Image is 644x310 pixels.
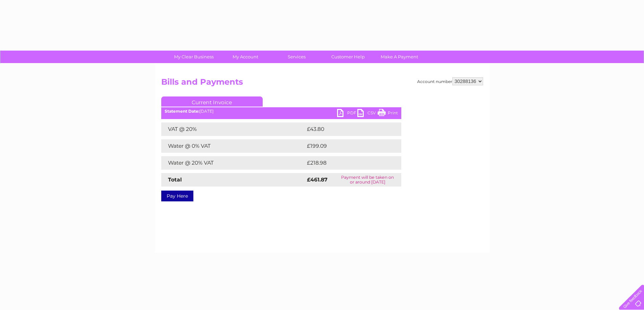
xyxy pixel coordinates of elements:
td: £43.80 [305,122,388,136]
a: Print [378,109,398,119]
a: Make A Payment [372,51,427,63]
a: Pay Here [161,191,193,201]
a: CSV [357,109,378,119]
b: Statement Date: [165,109,199,114]
div: Account number [417,77,483,85]
a: My Account [217,51,273,63]
strong: £461.87 [307,176,328,183]
a: My Clear Business [166,51,222,63]
td: Payment will be taken on or around [DATE] [334,173,401,187]
a: Current Invoice [161,96,263,107]
div: [DATE] [161,109,401,114]
a: Customer Help [320,51,376,63]
td: £218.98 [305,156,389,170]
td: £199.09 [305,139,389,153]
td: VAT @ 20% [161,122,305,136]
td: Water @ 20% VAT [161,156,305,170]
h2: Bills and Payments [161,77,483,90]
a: Services [269,51,325,63]
td: Water @ 0% VAT [161,139,305,153]
a: PDF [337,109,357,119]
strong: Total [168,176,182,183]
